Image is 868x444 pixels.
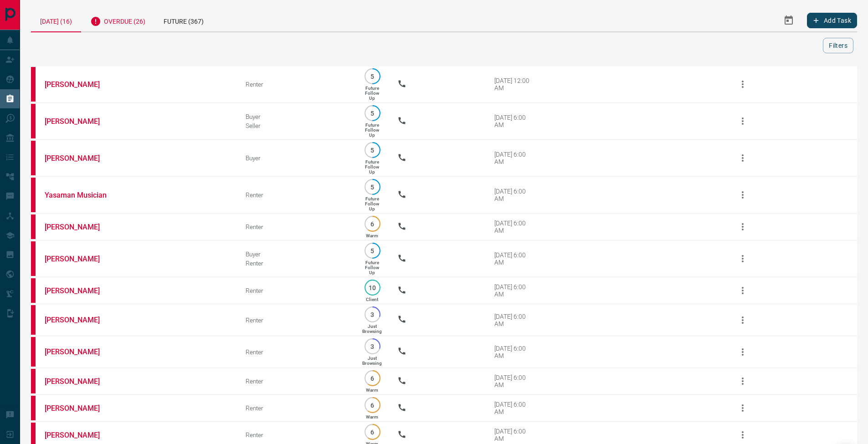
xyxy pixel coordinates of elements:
[246,378,347,385] div: Renter
[369,311,376,318] p: 3
[365,196,379,211] p: Future Follow Up
[31,396,36,420] div: property.ca
[246,113,347,120] div: Buyer
[246,431,347,439] div: Renter
[81,9,154,31] div: Overdue (26)
[154,9,213,31] div: Future (367)
[369,284,376,291] p: 10
[494,77,533,92] div: [DATE] 12:00 AM
[31,104,36,138] div: property.ca
[31,305,36,335] div: property.ca
[45,223,113,231] a: [PERSON_NAME]
[369,110,376,117] p: 5
[369,73,376,80] p: 5
[31,278,36,303] div: property.ca
[31,67,36,102] div: property.ca
[365,159,379,174] p: Future Follow Up
[778,10,800,31] button: Select Date Range
[246,154,347,162] div: Buyer
[246,348,347,356] div: Renter
[45,431,113,439] a: [PERSON_NAME]
[45,316,113,324] a: [PERSON_NAME]
[365,86,379,101] p: Future Follow Up
[494,401,533,415] div: [DATE] 6:00 AM
[494,151,533,165] div: [DATE] 6:00 AM
[494,283,533,298] div: [DATE] 6:00 AM
[369,220,376,227] p: 6
[823,38,853,53] button: Filters
[31,9,81,32] div: [DATE] (16)
[494,114,533,128] div: [DATE] 6:00 AM
[45,154,113,163] a: [PERSON_NAME]
[494,428,533,442] div: [DATE] 6:00 AM
[246,122,347,129] div: Seller
[31,369,36,393] div: property.ca
[45,255,113,263] a: [PERSON_NAME]
[369,402,376,408] p: 6
[366,297,378,302] p: Client
[31,178,36,212] div: property.ca
[369,184,376,190] p: 5
[365,260,379,275] p: Future Follow Up
[362,356,382,366] p: Just Browsing
[45,286,113,295] a: [PERSON_NAME]
[246,316,347,324] div: Renter
[366,388,378,393] p: Warm
[246,250,347,258] div: Buyer
[45,404,113,413] a: [PERSON_NAME]
[45,377,113,386] a: [PERSON_NAME]
[246,260,347,267] div: Renter
[362,324,382,334] p: Just Browsing
[365,122,379,138] p: Future Follow Up
[494,219,533,234] div: [DATE] 6:00 AM
[807,13,857,28] button: Add Task
[246,81,347,88] div: Renter
[494,345,533,359] div: [DATE] 6:00 AM
[494,313,533,327] div: [DATE] 6:00 AM
[366,414,378,419] p: Warm
[369,147,376,153] p: 5
[31,241,36,276] div: property.ca
[369,343,376,350] p: 3
[45,117,113,126] a: [PERSON_NAME]
[246,223,347,230] div: Renter
[31,141,36,175] div: property.ca
[366,233,378,238] p: Warm
[369,247,376,254] p: 5
[31,337,36,367] div: property.ca
[246,191,347,199] div: Renter
[45,191,113,199] a: Yasaman Musician
[494,188,533,202] div: [DATE] 6:00 AM
[45,80,113,89] a: [PERSON_NAME]
[369,429,376,435] p: 6
[494,374,533,388] div: [DATE] 6:00 AM
[246,287,347,294] div: Renter
[45,347,113,356] a: [PERSON_NAME]
[494,251,533,266] div: [DATE] 6:00 AM
[246,404,347,412] div: Renter
[31,214,36,239] div: property.ca
[369,375,376,382] p: 6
